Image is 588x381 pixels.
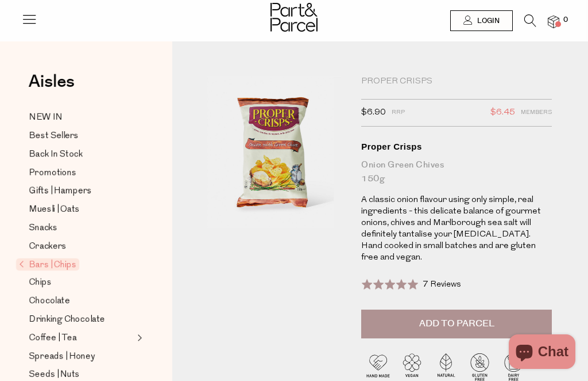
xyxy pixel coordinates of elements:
span: Best Sellers [29,129,79,143]
span: Coffee | Tea [29,332,77,345]
span: Promotions [29,166,76,180]
span: Members [521,105,552,120]
a: 0 [548,16,559,28]
img: Proper Crisps [207,76,341,235]
a: Chocolate [29,294,134,308]
span: Gifts | Hampers [29,185,92,199]
div: Onion Green Chives 150g [361,158,552,186]
inbox-online-store-chat: Shopify online store chat [505,334,579,372]
a: Promotions [29,166,134,180]
span: Drinking Chocolate [29,313,105,327]
span: Back In Stock [29,148,83,162]
a: Gifts | Hampers [29,184,134,199]
span: Spreads | Honey [29,350,95,364]
span: Chips [29,276,52,290]
a: Best Sellers [29,129,134,143]
span: Muesli | Oats [29,203,80,217]
span: Add to Parcel [419,317,494,330]
span: Aisles [29,69,75,94]
span: NEW IN [29,111,63,125]
span: 0 [560,15,571,25]
span: Snacks [29,222,57,235]
a: Snacks [29,221,134,235]
span: Chocolate [29,295,70,308]
a: Bars | Chips [19,258,134,272]
a: Coffee | Tea [29,331,134,345]
span: 7 Reviews [423,280,461,289]
a: Aisles [29,73,75,102]
img: Part&Parcel [270,3,318,32]
a: Login [450,10,513,31]
a: Spreads | Honey [29,349,134,364]
span: Bars | Chips [16,258,79,270]
a: Back In Stock [29,147,134,162]
span: Crackers [29,240,67,254]
div: Proper Crisps [361,141,552,153]
button: Expand/Collapse Coffee | Tea [134,331,142,345]
span: $6.45 [490,105,515,120]
span: RRP [392,105,405,120]
a: Drinking Chocolate [29,313,134,327]
span: Login [474,16,500,26]
a: Muesli | Oats [29,203,134,217]
a: Chips [29,276,134,290]
a: NEW IN [29,111,134,125]
button: Add to Parcel [361,310,552,338]
a: Crackers [29,239,134,254]
div: Proper Crisps [361,76,552,87]
span: $6.90 [361,105,386,120]
p: A classic onion flavour using only simple, real ingredients - this delicate balance of gourmet on... [361,195,552,264]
